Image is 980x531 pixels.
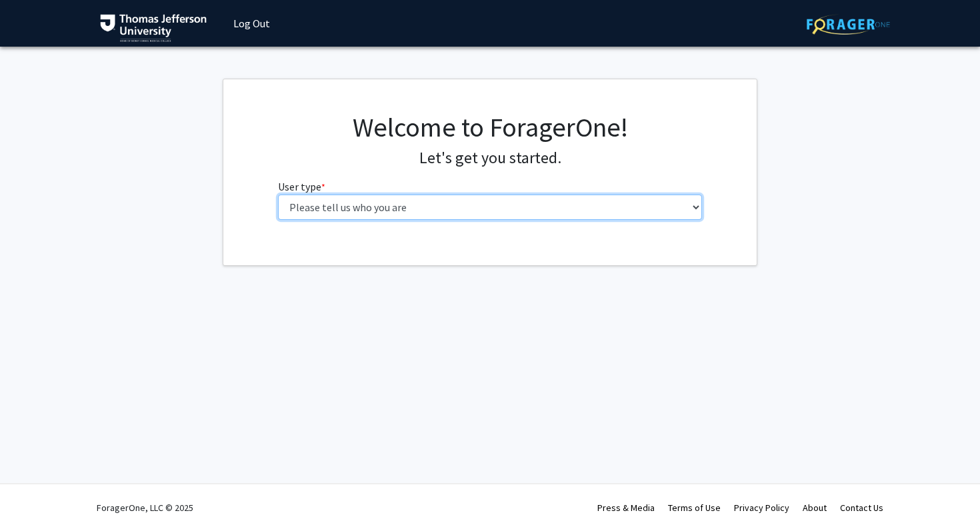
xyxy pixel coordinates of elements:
h4: Let's get you started. [278,149,703,168]
div: ForagerOne, LLC © 2025 [97,484,193,531]
a: Terms of Use [668,502,721,514]
label: User type [278,179,325,195]
a: Press & Media [597,502,655,514]
img: ForagerOne Logo [807,14,890,35]
h1: Welcome to ForagerOne! [278,111,703,143]
iframe: Chat [10,471,57,521]
img: Thomas Jefferson University Logo [100,14,207,42]
a: Privacy Policy [734,502,789,514]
